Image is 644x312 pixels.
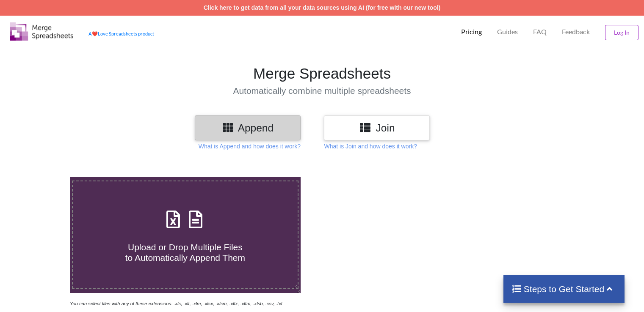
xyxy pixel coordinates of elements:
p: Pricing [461,27,482,36]
img: Logo.png [10,22,73,41]
a: Click here to get data from all your data sources using AI (for free with our new tool) [204,4,441,11]
p: Guides [497,27,518,36]
h3: Append [201,122,294,134]
span: Feedback [562,28,590,35]
p: What is Append and how does it work? [199,142,301,151]
a: AheartLove Spreadsheets product [88,31,154,36]
span: Upload or Drop Multiple Files to Automatically Append Them [125,242,245,263]
h4: Steps to Get Started [512,284,616,294]
i: You can select files with any of these extensions: .xls, .xlt, .xlm, .xlsx, .xlsm, .xltx, .xltm, ... [70,301,282,306]
p: FAQ [533,27,547,36]
p: What is Join and how does it work? [324,142,417,151]
button: Log In [605,25,638,40]
h3: Join [330,122,423,134]
span: heart [92,31,98,36]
